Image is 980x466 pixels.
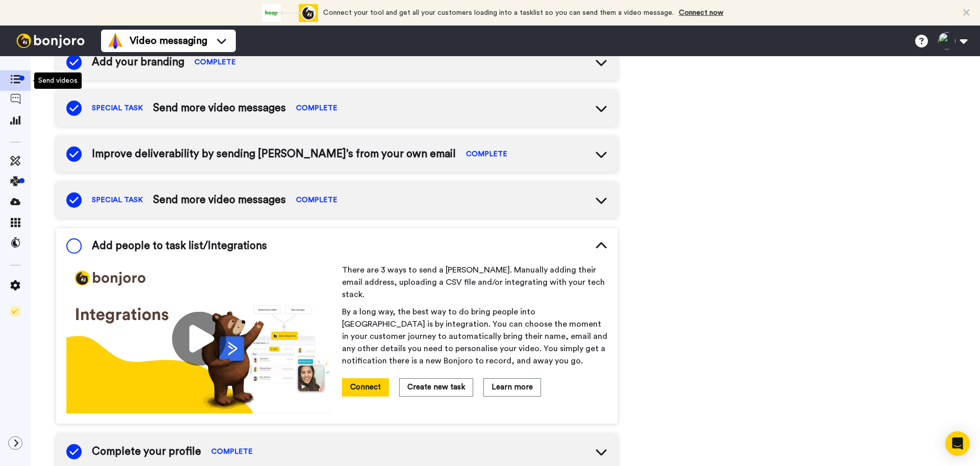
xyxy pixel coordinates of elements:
[10,306,20,316] img: Checklist.svg
[211,447,253,457] span: COMPLETE
[483,378,541,396] button: Learn more
[107,33,124,49] img: vm-color.svg
[342,306,607,367] p: By a long way, the best way to do bring people into [GEOGRAPHIC_DATA] is by integration. You can ...
[466,149,507,159] span: COMPLETE
[323,9,674,16] span: Connect your tool and get all your customers loading into a tasklist so you can send them a video...
[92,146,456,162] span: Improve deliverability by sending [PERSON_NAME]’s from your own email
[194,57,236,67] span: COMPLETE
[34,72,82,89] div: Send videos
[12,34,89,48] img: bj-logo-header-white.svg
[342,378,389,396] button: Connect
[92,55,184,70] span: Add your branding
[342,264,607,301] p: There are 3 ways to send a [PERSON_NAME]. Manually adding their email address, uploading a CSV fi...
[92,103,143,113] span: SPECIAL TASK
[66,264,332,413] img: 3fce6b6b7933381e858eea1b2f74dfb4.jpg
[92,444,201,459] span: Complete your profile
[296,103,337,113] span: COMPLETE
[92,238,267,254] span: Add people to task list/Integrations
[945,431,970,456] div: Open Intercom Messenger
[92,195,143,205] span: SPECIAL TASK
[262,4,318,22] div: animation
[130,34,207,48] span: Video messaging
[679,9,723,16] a: Connect now
[399,378,473,396] button: Create new task
[153,192,286,208] span: Send more video messages
[296,195,337,205] span: COMPLETE
[153,101,286,116] span: Send more video messages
